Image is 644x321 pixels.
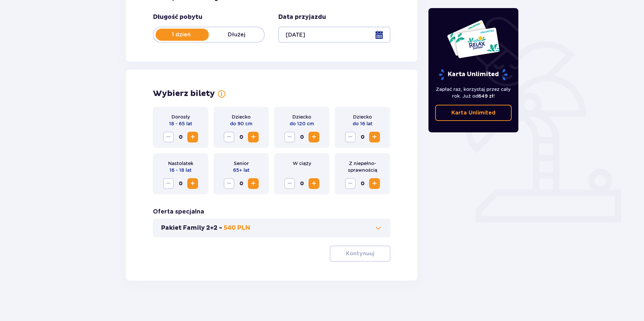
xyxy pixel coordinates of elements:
p: Dorosły [171,114,190,120]
p: 65+ lat [233,167,250,173]
button: Zwiększ [248,132,259,142]
button: Zwiększ [248,178,259,189]
p: Pakiet Family 2+2 - [161,224,222,232]
p: Nastolatek [168,160,193,167]
p: Długość pobytu [153,13,202,21]
button: Zwiększ [369,178,380,189]
h3: Oferta specjalna [153,208,204,216]
button: Zwiększ [309,178,319,189]
p: Karta Unlimited [438,69,508,81]
button: Zmniejsz [163,178,174,189]
button: Zwiększ [187,178,198,189]
span: 0 [236,132,247,142]
span: 0 [175,178,186,189]
p: 540 PLN [224,224,250,232]
p: Dziecko [353,114,372,120]
button: Zwiększ [369,132,380,142]
button: Kontynuuj [330,246,390,262]
button: Zmniejsz [345,132,356,142]
button: Pakiet Family 2+2 -540 PLN [161,224,382,232]
span: 0 [175,132,186,142]
p: do 16 lat [353,120,373,127]
img: Dwie karty całoroczne do Suntago z napisem 'UNLIMITED RELAX', na białym tle z tropikalnymi liśćmi... [447,20,500,59]
span: 0 [357,132,368,142]
p: Dziecko [232,114,251,120]
p: W ciąży [293,160,311,167]
p: Zapłać raz, korzystaj przez cały rok. Już od ! [435,86,512,99]
p: 16 - 18 lat [169,167,192,173]
button: Zmniejsz [224,132,234,142]
p: Karta Unlimited [451,109,495,117]
p: do 90 cm [230,120,252,127]
button: Zmniejsz [163,132,174,142]
span: 0 [236,178,247,189]
p: do 120 cm [290,120,314,127]
p: Z niepełno­sprawnością [340,160,385,173]
button: Zmniejsz [345,178,356,189]
span: 0 [357,178,368,189]
button: Zmniejsz [224,178,234,189]
p: 18 - 65 lat [169,120,192,127]
p: Data przyjazdu [278,13,326,21]
button: Zwiększ [187,132,198,142]
button: Zmniejsz [284,178,295,189]
p: Dziecko [292,114,311,120]
h2: Wybierz bilety [153,89,215,99]
span: 649 zł [478,93,493,99]
button: Zmniejsz [284,132,295,142]
p: Dłużej [209,31,264,38]
p: Kontynuuj [346,250,374,257]
span: 0 [296,132,307,142]
p: 1 dzień [154,31,209,38]
button: Zwiększ [309,132,319,142]
a: Karta Unlimited [435,105,512,121]
p: Senior [234,160,249,167]
span: 0 [296,178,307,189]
